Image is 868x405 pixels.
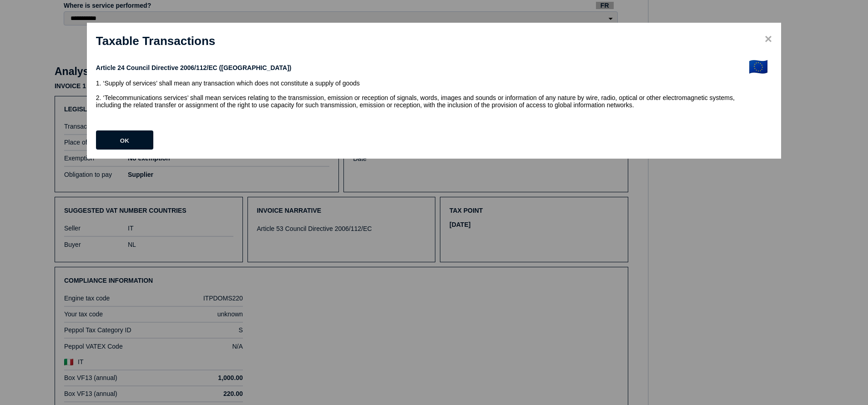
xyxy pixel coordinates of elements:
[96,130,153,150] button: OK
[96,34,772,48] h1: Taxable Transactions
[765,32,772,46] span: ×
[96,60,745,75] h5: Article 24 Council Directive 2006/112/EC ([GEOGRAPHIC_DATA])
[96,80,745,109] label: 1. ‘Supply of services’ shall mean any transaction which does not constitute a supply of goods 2....
[749,60,767,74] img: eu.png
